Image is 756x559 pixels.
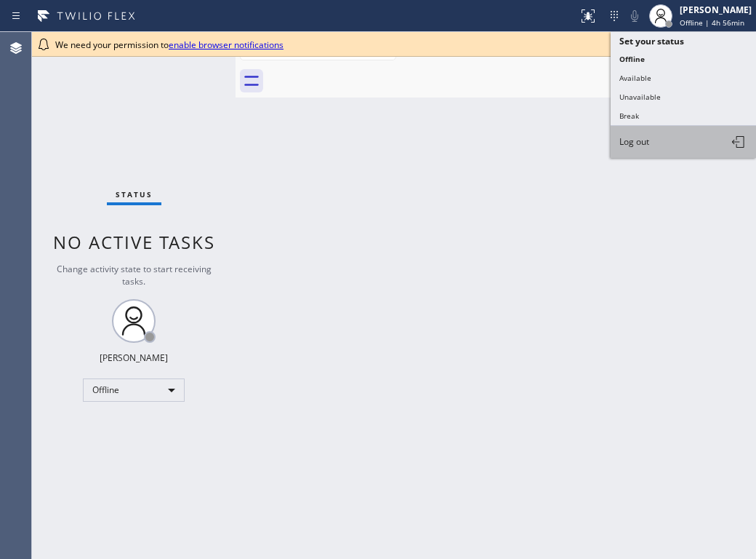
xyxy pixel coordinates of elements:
[624,6,645,26] button: Mute
[680,4,752,16] div: [PERSON_NAME]
[83,378,185,402] div: Offline
[100,352,168,364] div: [PERSON_NAME]
[55,39,283,51] span: We need your permission to
[53,230,215,254] span: No active tasks
[169,39,283,51] a: enable browser notifications
[116,189,153,199] span: Status
[57,263,212,288] span: Change activity state to start receiving tasks.
[680,17,744,28] span: Offline | 4h 56min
